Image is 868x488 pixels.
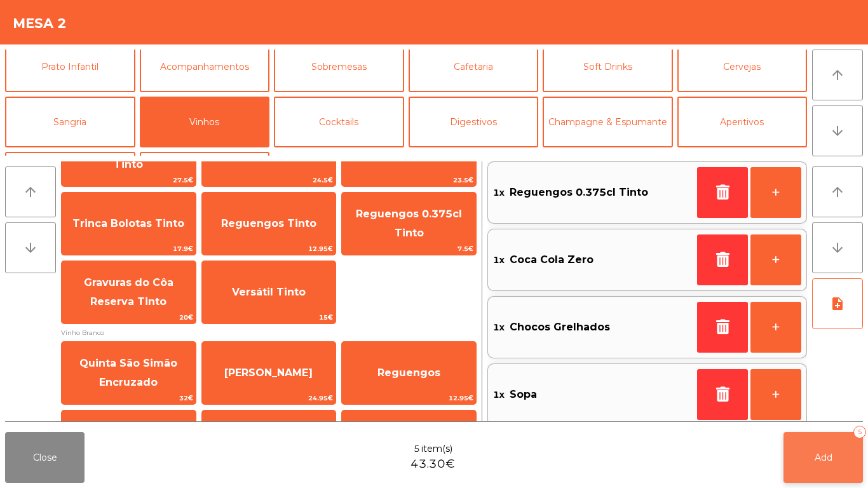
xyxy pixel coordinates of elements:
i: arrow_downward [830,240,845,255]
button: Add5 [783,432,863,483]
span: Vinho Branco [61,327,477,339]
button: Gins [5,152,135,203]
span: 24.95€ [202,392,336,404]
span: Reguengos [377,367,440,379]
span: 1x [493,250,505,269]
button: arrow_upward [5,166,56,217]
span: Quinta São Simão Encruzado [79,357,177,388]
div: 5 [853,426,866,438]
button: Sangria [5,97,135,147]
button: arrow_downward [812,222,863,273]
span: 43.30€ [410,456,455,473]
button: Sobremesas [274,41,404,92]
span: 17.9€ [62,243,196,255]
span: 23.5€ [342,174,476,186]
span: Coca Cola Zero [510,250,593,269]
button: Cafetaria [409,41,539,92]
button: arrow_downward [812,105,863,156]
i: arrow_upward [830,67,845,83]
i: arrow_downward [830,123,845,139]
button: Take-Away [140,152,270,203]
span: Reguengos 0.375cl Tinto [510,183,648,202]
button: arrow_upward [812,166,863,217]
span: Versátil Tinto [232,286,306,298]
span: item(s) [421,442,452,456]
button: Digestivos [409,97,539,147]
span: Sopa [510,385,537,404]
button: Champagne & Espumante [543,97,673,147]
span: Gravuras do Côa Reserva Tinto [84,276,173,308]
span: Reguengos 0.375cl Tinto [356,208,462,239]
button: + [750,234,801,285]
button: Soft Drinks [543,41,673,92]
button: Prato Infantil [5,41,135,92]
span: 12.95€ [342,392,476,404]
span: 1x [493,318,505,337]
i: arrow_upward [830,184,845,200]
span: 12.95€ [202,243,336,255]
span: 1x [493,385,505,404]
span: 27.5€ [62,174,196,186]
button: Aperitivos [677,97,808,147]
span: Trinca Bolotas Tinto [72,217,184,229]
button: + [750,167,801,218]
button: arrow_downward [5,222,56,273]
button: Close [5,432,85,483]
button: note_add [812,278,863,329]
span: 15€ [202,311,336,323]
button: + [750,302,801,353]
i: note_add [830,296,845,311]
button: Acompanhamentos [140,41,270,92]
button: Cervejas [677,41,808,92]
span: 24.5€ [202,174,336,186]
span: [PERSON_NAME] [224,367,313,379]
button: Vinhos [140,97,270,147]
span: Reguengos Tinto [221,217,316,229]
button: Cocktails [274,97,404,147]
span: 7.5€ [342,243,476,255]
i: arrow_downward [23,240,38,255]
span: Chocos Grelhados [510,318,610,337]
span: 5 [414,442,420,456]
h4: Mesa 2 [13,14,67,33]
span: 1x [493,183,505,202]
span: Add [815,452,832,463]
button: + [750,369,801,420]
span: 20€ [62,311,196,323]
span: 32€ [62,392,196,404]
button: arrow_upward [812,50,863,100]
i: arrow_upward [23,184,38,200]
